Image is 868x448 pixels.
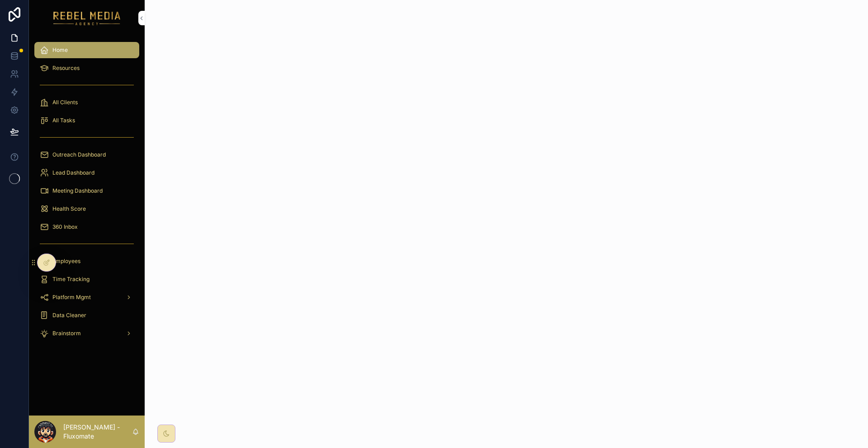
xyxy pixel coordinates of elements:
[52,151,106,158] span: Outreach Dashboard
[34,219,139,235] a: 360 Inbox
[52,117,75,124] span: All Tasks
[34,94,139,111] a: All Clients
[52,187,103,194] span: Meeting Dashboard
[63,423,132,441] p: [PERSON_NAME] - Fluxomate
[34,165,139,181] a: Lead Dashboard
[52,294,91,301] span: Platform Mgmt
[52,65,80,72] span: Resources
[34,112,139,129] a: All Tasks
[34,253,139,269] a: Employees
[34,289,139,305] a: Platform Mgmt
[52,223,78,231] span: 360 Inbox
[52,99,78,106] span: All Clients
[34,271,139,287] a: Time Tracking
[34,201,139,217] a: Health Score
[34,42,139,58] a: Home
[34,60,139,76] a: Resources
[29,36,145,352] div: scrollable content
[52,205,86,212] span: Health Score
[34,307,139,323] a: Data Cleaner
[52,169,94,176] span: Lead Dashboard
[34,147,139,163] a: Outreach Dashboard
[52,46,68,54] span: Home
[34,183,139,199] a: Meeting Dashboard
[52,276,90,283] span: Time Tracking
[53,11,121,25] img: App logo
[52,258,80,265] span: Employees
[52,312,86,319] span: Data Cleaner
